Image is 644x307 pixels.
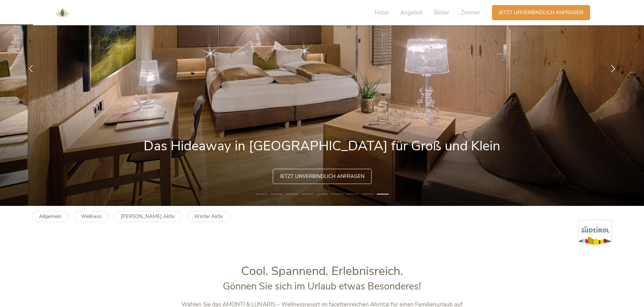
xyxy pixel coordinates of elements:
[81,213,101,220] b: Wellness
[114,211,182,222] a: [PERSON_NAME] Aktiv
[223,280,421,293] span: Gönnen Sie sich im Urlaub etwas Besonderes!
[187,211,230,222] a: Winter Aktiv
[499,9,583,16] span: Jetzt unverbindlich anfragen
[194,213,223,220] b: Winter Aktiv
[578,219,612,246] img: Südtirol
[241,263,403,279] span: Cool. Spannend. Erlebnisreich.
[375,9,388,17] span: Hotel
[121,213,175,220] b: [PERSON_NAME] Aktiv
[461,9,480,17] span: Zimmer
[52,3,72,23] img: AMONTI & LUNARIS Wellnessresort
[434,9,449,17] span: Bilder
[280,173,364,180] span: Jetzt unverbindlich anfragen
[74,211,109,222] a: Wellness
[52,10,72,15] a: AMONTI & LUNARIS Wellnessresort
[400,9,422,17] span: Angebot
[39,213,62,220] b: Allgemein
[32,211,69,222] a: Allgemein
